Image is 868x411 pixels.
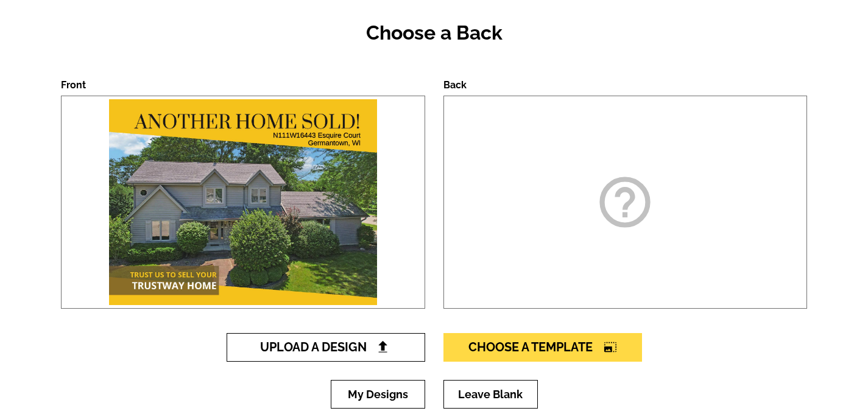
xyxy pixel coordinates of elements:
[61,79,86,91] label: Front
[260,340,391,354] span: Upload A Design
[61,21,807,44] h2: Choose a Back
[604,341,617,353] i: photo_size_select_large
[331,380,425,409] a: My Designs
[376,340,389,353] img: file-upload-black.png
[227,333,425,362] a: Upload A Design
[443,380,538,409] a: Leave Blank
[443,333,642,362] a: Choose A Templatephoto_size_select_large
[443,79,467,91] label: Back
[468,340,617,354] span: Choose A Template
[106,96,380,308] img: large-thumb.jpg
[595,172,655,233] i: help_outline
